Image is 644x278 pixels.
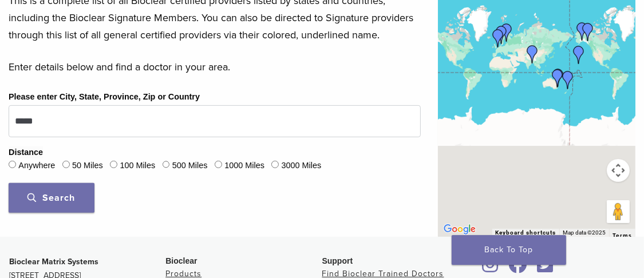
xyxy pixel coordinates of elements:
[9,91,200,104] label: Please enter City, State, Province, Zip or Country
[495,229,556,237] button: Keyboard shortcuts
[534,263,558,274] a: Bioclear
[613,232,632,239] a: Terms (opens in new tab)
[563,229,606,236] span: Map data ©2025
[282,160,322,172] label: 3000 Miles
[18,160,55,172] label: Anywhere
[120,160,156,172] label: 100 Miles
[28,192,76,204] span: Search
[573,22,591,41] div: Dr. Robert Robinson
[505,263,531,274] a: Bioclear
[497,23,516,42] div: Dr. Mikko Gustafsson
[549,69,567,87] div: Dr. Edward Boulton
[492,26,511,44] div: Dr. Johan Hagman
[9,146,43,159] legend: Distance
[579,23,597,41] div: Dr. Rosh Govindasamy
[607,159,630,182] button: Map camera controls
[72,160,103,172] label: 50 Miles
[548,69,567,88] div: Dr. Geoffrey Wan
[523,45,542,63] div: Dr. Disha Agarwal
[452,235,566,265] a: Back To Top
[441,222,479,237] a: Open this area in Google Maps (opens a new window)
[570,46,588,64] div: Dr. Kris Nip
[165,256,197,265] span: Bioclear
[9,58,421,76] p: Enter details below and find a doctor in your area.
[489,29,507,47] div: Dr. Mercedes Robles-Medina
[224,160,264,172] label: 1000 Miles
[559,71,577,89] div: kevin tims
[172,160,208,172] label: 500 Miles
[479,263,503,274] a: Bioclear
[322,256,353,265] span: Support
[441,222,479,237] img: Google
[9,183,94,213] button: Search
[607,200,630,223] button: Drag Pegman onto the map to open Street View
[9,257,98,267] strong: Bioclear Matrix Systems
